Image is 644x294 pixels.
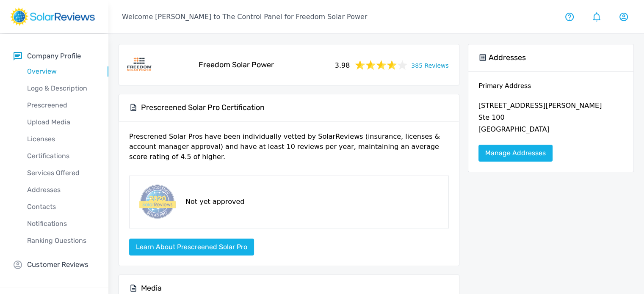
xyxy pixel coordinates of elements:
[14,63,108,80] a: Overview
[14,100,108,110] p: Prescreened
[199,60,274,70] h5: Freedom Solar Power
[411,60,448,70] a: 385 Reviews
[14,181,108,198] a: Addresses
[14,66,108,77] p: Overview
[129,243,254,251] a: Learn about Prescreened Solar Pro
[185,197,244,207] p: Not yet approved
[14,215,108,232] a: Notifications
[14,134,108,144] p: Licenses
[14,117,108,127] p: Upload Media
[14,165,108,181] a: Services Offered
[14,97,108,114] a: Prescreened
[14,131,108,148] a: Licenses
[14,202,108,212] p: Contacts
[478,113,623,124] p: Ste 100
[14,236,108,246] p: Ranking Questions
[14,151,108,161] p: Certifications
[14,219,108,229] p: Notifications
[14,148,108,165] a: Certifications
[27,259,88,270] p: Customer Reviews
[14,83,108,93] p: Logo & Description
[478,124,623,136] p: [GEOGRAPHIC_DATA]
[14,168,108,178] p: Services Offered
[129,239,254,256] button: Learn about Prescreened Solar Pro
[27,51,81,61] p: Company Profile
[129,132,449,169] p: Prescrened Solar Pros have been individually vetted by SolarReviews (insurance, licenses & accoun...
[478,145,553,162] a: Manage Addresses
[335,59,350,71] span: 3.98
[141,283,162,293] h5: Media
[14,198,108,215] a: Contacts
[14,185,108,195] p: Addresses
[14,80,108,97] a: Logo & Description
[141,103,265,113] h5: Prescreened Solar Pro Certification
[14,114,108,131] a: Upload Media
[122,12,367,22] p: Welcome [PERSON_NAME] to The Control Panel for Freedom Solar Power
[478,101,623,113] p: [STREET_ADDRESS][PERSON_NAME]
[136,183,177,221] img: prescreened-badge.png
[489,53,526,63] h5: Addresses
[14,232,108,249] a: Ranking Questions
[478,82,623,97] h6: Primary Address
